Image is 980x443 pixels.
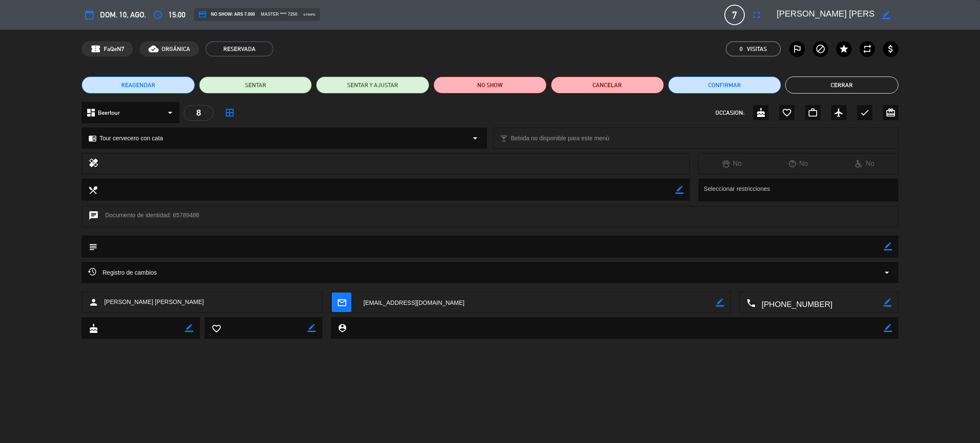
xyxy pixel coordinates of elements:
[82,77,195,94] button: REAGENDAR
[337,298,346,307] i: mail_outline
[185,324,193,332] i: border_color
[91,44,101,54] span: confirmation_number
[153,10,163,20] i: access_time
[747,44,767,54] em: Visitas
[98,108,120,118] span: Beertour
[724,5,745,25] span: 7
[86,108,96,118] i: dashboard
[84,10,94,20] i: calendar_today
[88,242,97,251] i: subject
[808,108,818,118] i: work_outline
[511,133,609,143] span: Bebida no disponible para este menú
[884,324,892,332] i: border_color
[886,44,896,54] i: attach_money
[88,185,97,194] i: local_dining
[756,108,766,118] i: cake
[88,210,99,222] i: chat
[551,77,664,94] button: Cancelar
[198,10,207,19] i: credit_card
[168,9,185,21] span: 15:00
[792,44,802,54] i: outlined_flag
[470,133,480,143] i: arrow_drop_down
[199,77,312,94] button: SENTAR
[675,186,684,194] i: border_color
[162,44,190,54] span: ORGÁNICA
[100,133,163,143] span: Tour cervecero con cata
[749,7,764,23] button: fullscreen
[198,10,255,19] span: NO SHOW: ARS 7.000
[765,158,832,169] div: No
[886,108,896,118] i: card_giftcard
[746,298,755,307] i: local_phone
[104,297,204,307] span: [PERSON_NAME] [PERSON_NAME]
[337,323,347,332] i: person_pin
[862,44,872,54] i: repeat
[88,324,98,333] i: cake
[165,108,175,118] i: arrow_drop_down
[832,158,898,169] div: No
[782,108,792,118] i: favorite_border
[752,10,762,20] i: fullscreen
[884,242,892,250] i: border_color
[715,108,744,118] span: OCCASION:
[815,44,826,54] i: block
[316,77,429,94] button: SENTAR Y AJUSTAR
[834,108,844,118] i: airplanemode_active
[211,324,221,333] i: favorite_border
[882,267,892,278] i: arrow_drop_down
[740,44,743,54] span: 0
[303,12,316,17] span: stripe
[699,158,765,169] div: No
[104,44,124,54] span: FaQeN7
[148,44,159,54] i: cloud_done
[82,206,898,227] div: Documento de identidad: 65789486
[82,7,97,23] button: calendar_today
[860,108,870,118] i: check
[433,77,547,94] button: NO SHOW
[150,7,165,23] button: access_time
[121,81,155,90] span: REAGENDAR
[88,158,99,170] i: healing
[205,41,273,57] span: RESERVADA
[883,298,892,307] i: border_color
[785,77,898,94] button: Cerrar
[88,134,97,142] i: chrome_reader_mode
[308,324,316,332] i: border_color
[716,298,724,307] i: border_color
[882,11,890,19] i: border_color
[668,77,781,94] button: Confirmar
[88,297,99,307] i: person
[100,9,146,21] span: dom. 10, ago.
[88,267,157,278] span: Registro de cambios
[184,105,214,121] div: 8
[500,134,508,142] i: local_bar
[225,108,235,118] i: border_all
[839,44,849,54] i: star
